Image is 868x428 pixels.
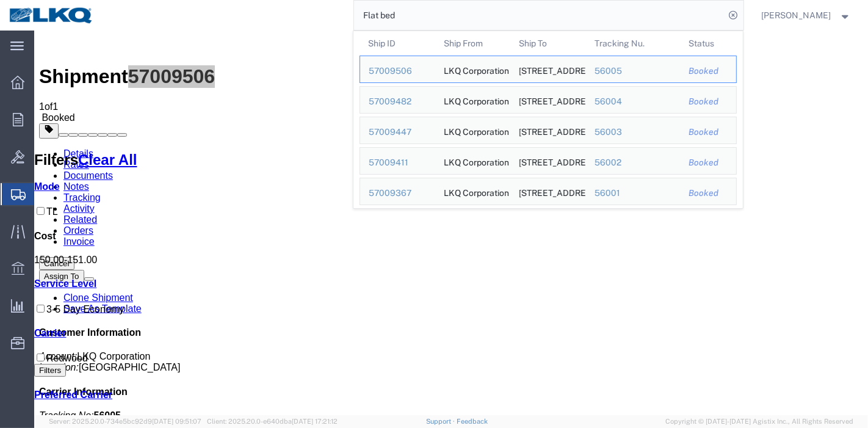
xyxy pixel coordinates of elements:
[360,31,435,56] th: Ship ID
[354,1,725,30] input: Search for shipment number, reference number
[94,35,181,57] span: 57009506
[519,178,577,205] div: 3867 West Sacramento
[443,178,502,205] div: LKQ Corporation
[7,82,40,92] span: Booked
[5,71,10,81] span: 1
[369,126,427,139] div: 57009447
[519,87,577,113] div: 3867 West Sacramento
[207,418,338,425] span: Client: 2025.20.0-e640dba
[152,418,201,425] span: [DATE] 09:51:07
[594,126,671,139] div: 56003
[594,95,671,108] div: 56004
[761,8,852,23] button: [PERSON_NAME]
[44,121,103,137] a: Clear All
[369,187,427,200] div: 57009367
[369,95,427,108] div: 57009482
[689,187,728,200] div: Booked
[519,148,577,174] div: 3867 West Sacramento
[689,126,728,139] div: Booked
[519,117,577,143] div: 3867 West Sacramento
[665,416,853,427] span: Copyright © [DATE]-[DATE] Agistix Inc., All Rights Reserved
[369,65,427,78] div: 57009506
[585,31,680,56] th: Tracking Nu.
[2,274,10,282] input: 3-5 Day Economy
[18,71,24,81] span: 1
[510,31,586,56] th: Ship To
[519,56,577,82] div: 3867 West Sacramento
[2,323,10,331] input: Redwood
[426,418,457,425] a: Support
[5,356,829,367] h4: Carrier Information
[443,117,502,143] div: LKQ Corporation
[680,31,737,56] th: Status
[594,187,671,200] div: 56001
[435,31,510,56] th: Ship From
[443,148,502,174] div: LKQ Corporation
[762,9,831,22] span: Praveen Nagaraj
[5,71,829,82] div: of
[5,321,829,343] p: [GEOGRAPHIC_DATA]
[689,95,728,108] div: Booked
[594,65,671,78] div: 56005
[33,224,63,234] span: 151.00
[689,156,728,169] div: Booked
[457,418,488,425] a: Feedback
[689,65,728,78] div: Booked
[292,418,338,425] span: [DATE] 17:21:12
[360,31,743,208] table: Search Results
[49,418,201,425] span: Server: 2025.20.0-734e5bc92d9
[369,156,427,169] div: 57009411
[443,56,502,82] div: LKQ Corporation
[2,176,10,184] input: TL
[443,87,502,113] div: LKQ Corporation
[34,31,868,415] iframe: To enrich screen reader interactions, please activate Accessibility in Grammarly extension settings
[594,156,671,169] div: 56002
[5,297,829,308] h4: Customer Information
[9,6,94,24] img: logo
